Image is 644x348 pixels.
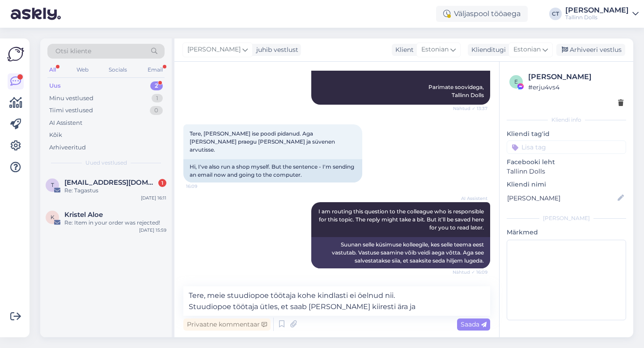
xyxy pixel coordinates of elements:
[453,269,487,276] span: Nähtud ✓ 16:09
[507,140,626,154] input: Lisa tag
[49,131,62,140] div: Kõik
[507,180,626,189] p: Kliendi nimi
[55,47,91,56] span: Otsi kliente
[150,81,163,90] div: 2
[436,6,528,22] div: Väljaspool tööaega
[146,64,165,76] div: Email
[318,208,485,231] span: I am routing this question to the colleague who is responsible for this topic. The reply might ta...
[64,219,166,227] div: Re: Item in your order was rejected!
[49,106,93,115] div: Tiimi vestlused
[507,167,626,176] p: Tallinn Dolls
[107,64,129,76] div: Socials
[75,64,90,76] div: Web
[507,116,626,124] div: Kliendi info
[85,159,127,167] span: Uued vestlused
[507,193,616,203] input: Lisa nimi
[514,78,518,85] span: e
[49,94,93,103] div: Minu vestlused
[150,106,163,115] div: 0
[507,129,626,139] p: Kliendi tag'id
[528,82,623,92] div: # erju4vs4
[454,195,487,202] span: AI Assistent
[186,183,220,190] span: 16:09
[253,45,298,55] div: juhib vestlust
[183,159,362,182] div: Hi, I've also run a shop myself. But the sentence - I'm sending an email now and going to the com...
[565,7,639,21] a: [PERSON_NAME]Tallinn Dolls
[565,14,629,21] div: Tallinn Dolls
[461,320,487,328] span: Saada
[51,182,54,188] span: t
[421,45,449,55] span: Estonian
[64,178,157,187] span: talvikaja@gmail.com
[139,227,166,233] div: [DATE] 15:59
[183,286,490,316] textarea: Tere, meie stuudiopoe töötaja kohe kindlasti ei öelnud nii. Stuudiopoe töötaja ütles, et saab [PE...
[7,46,24,63] img: Askly Logo
[507,214,626,222] div: [PERSON_NAME]
[556,44,625,56] div: Arhiveeri vestlus
[468,45,506,55] div: Klienditugi
[392,45,414,55] div: Klient
[51,214,55,221] span: K
[141,195,166,201] div: [DATE] 16:11
[49,119,82,127] div: AI Assistent
[453,105,487,112] span: Nähtud ✓ 13:37
[183,318,271,331] div: Privaatne kommentaar
[311,237,490,268] div: Suunan selle küsimuse kolleegile, kes selle teema eest vastutab. Vastuse saamine võib veidi aega ...
[528,72,623,82] div: [PERSON_NAME]
[507,157,626,167] p: Facebooki leht
[190,130,336,153] span: Tere, [PERSON_NAME] ise poodi pidanud. Aga [PERSON_NAME] praegu [PERSON_NAME] ja süvenen arvutisse.
[64,211,103,219] span: Kristel Aloe
[565,7,629,14] div: [PERSON_NAME]
[49,143,86,152] div: Arhiveeritud
[507,228,626,237] p: Märkmed
[549,8,562,20] div: CT
[187,45,241,55] span: [PERSON_NAME]
[49,81,61,90] div: Uus
[513,45,541,55] span: Estonian
[158,179,166,187] div: 1
[152,94,163,103] div: 1
[64,187,166,195] div: Re: Tagastus
[47,64,58,76] div: All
